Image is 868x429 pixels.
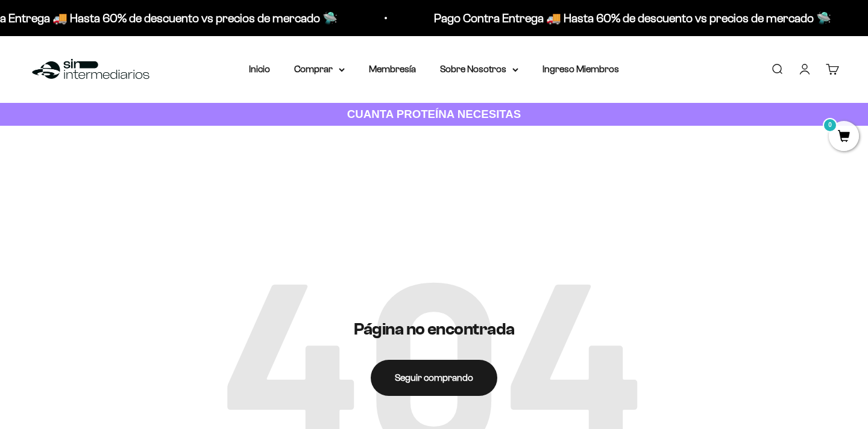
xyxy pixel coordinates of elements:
a: Ingreso Miembros [542,64,619,74]
a: Seguir comprando [371,360,497,396]
a: Membresía [369,64,416,74]
a: Inicio [249,64,270,74]
strong: CUANTA PROTEÍNA NECESITAS [347,108,521,120]
summary: Comprar [294,61,345,77]
mark: 0 [823,118,837,132]
a: 0 [829,131,859,144]
summary: Sobre Nosotros [440,61,518,77]
p: Pago Contra Entrega 🚚 Hasta 60% de descuento vs precios de mercado 🛸 [434,8,831,28]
